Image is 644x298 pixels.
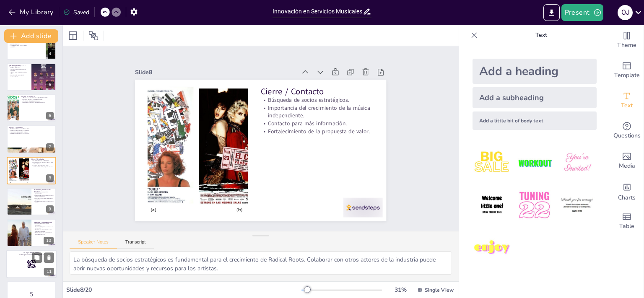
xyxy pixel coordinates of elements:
[543,4,560,21] button: Export to PowerPoint
[46,205,54,213] div: 9
[21,100,54,102] p: Producción de jingles para marcas.
[473,87,597,108] div: Add a subheading
[34,226,54,229] p: Diversidad de géneros musicales en el mercado.
[9,133,54,135] p: Experiencia del equipo en la industria.
[88,31,99,41] span: Position
[46,112,54,119] div: 6
[481,25,602,45] p: Text
[558,186,597,225] img: 6.jpeg
[262,120,375,140] p: Contacto para más información.
[117,239,154,249] button: Transcript
[617,41,636,50] span: Theme
[619,161,635,171] span: Media
[7,157,56,184] div: 8
[21,96,54,98] p: Logros Alcanzados
[610,206,644,236] div: Add a table
[34,192,54,194] p: Falta de acceso a servicios profesionales.
[9,75,29,78] p: Estructura de costos para la sostenibilidad.
[44,252,54,262] button: Delete Slide
[9,68,29,71] p: Uso de redes sociales y alianzas culturales.
[34,221,54,223] p: Mercado y Segmentación
[46,143,54,151] div: 7
[34,198,54,201] p: Urgencia de establecer espacios de grabación.
[27,251,39,254] strong: [DOMAIN_NAME]
[621,101,633,110] span: Text
[265,86,379,109] p: Cierre / Contacto
[6,5,57,19] button: My Library
[21,97,54,99] p: Estudio piloto funcionando en [GEOGRAPHIC_DATA].
[614,71,640,80] span: Template
[46,174,54,182] div: 8
[9,65,29,68] p: Propuesta de valor centrada en artistas emergentes.
[515,186,554,225] img: 5.jpeg
[34,229,54,232] p: Productores independientes como clientes potenciales.
[70,239,117,249] button: Speaker Notes
[610,176,644,206] div: Add charts and graphs
[9,71,29,74] p: Identificación de recursos y socios clave.
[9,64,29,67] p: [PERSON_NAME]
[610,116,644,146] div: Get real-time input from your audience
[9,254,54,256] p: and login with code
[618,193,636,202] span: Charts
[265,96,378,116] p: Búsqueda de socios estratégicos.
[63,8,89,16] div: Saved
[618,4,633,21] button: O J
[473,186,512,225] img: 4.jpeg
[561,4,603,21] button: Present
[473,228,512,267] img: 7.jpeg
[6,250,57,278] div: 11
[31,160,54,161] p: Búsqueda de socios estratégicos.
[473,111,597,130] div: Add a little bit of body text
[70,251,452,275] textarea: La búsqueda de socios estratégicos es fundamental para el crecimiento de Radical Roots. Colaborar...
[44,268,54,275] div: 11
[143,55,303,80] div: Slide 8
[473,59,597,84] div: Add a heading
[31,166,54,168] p: Fortalecimiento de la propuesta de valor.
[44,237,54,244] div: 10
[31,164,54,166] p: Contacto para más información.
[31,158,54,160] p: Cierre / Contacto
[7,94,56,122] div: 6
[34,201,54,204] p: Modelo integral para el desarrollo de artistas.
[34,189,54,193] p: Problema / Necesidad a Resolver
[7,32,56,60] div: 4
[9,130,54,132] p: Roles y responsabilidades del equipo.
[21,102,54,104] p: Alianzas con festivales y entidades culturales.
[34,223,54,225] p: Mercado objetivo de artistas emergentes.
[473,143,512,182] img: 1.jpeg
[7,219,56,246] div: 10
[390,286,410,294] div: 31 %
[66,286,301,294] div: Slide 8 / 20
[46,81,54,88] div: 5
[261,127,374,147] p: Fortalecimiento de la propuesta de valor.
[610,86,644,116] div: Add text boxes
[515,143,554,182] img: 2.jpeg
[263,104,377,132] p: Importancia del crecimiento de la música independiente.
[34,232,54,235] p: Empresas y marcas que requieren producción sonora.
[613,131,641,140] span: Questions
[31,161,54,164] p: Importancia del crecimiento de la música independiente.
[558,143,597,182] img: 3.jpeg
[7,188,56,215] div: 9
[4,29,58,43] button: Add slide
[619,222,634,231] span: Table
[425,287,454,293] span: Single View
[32,252,42,262] button: Duplicate Slide
[9,128,54,130] p: Estructura del equipo de Radical Roots.
[46,50,54,57] div: 4
[9,127,54,129] p: Equipo y Miembros
[7,125,56,153] div: 7
[9,132,54,133] p: Importancia del desarrollo creativo.
[610,146,644,176] div: Add images, graphics, shapes or video
[66,29,80,42] div: Layout
[34,194,54,197] p: Limitaciones en la competitividad de artistas emergentes.
[9,251,54,254] p: Go to
[610,25,644,55] div: Change the overall theme
[618,5,633,20] div: O J
[610,55,644,86] div: Add ready made slides
[273,5,363,18] input: Insert title
[9,45,29,48] p: Precios accesibles en un modelo escalable.
[7,63,56,91] div: 5
[21,98,54,100] p: Primeros clientes: 10 artistas y 5 bandas.
[9,42,29,45] p: Estrategias de marketing para posicionamiento.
